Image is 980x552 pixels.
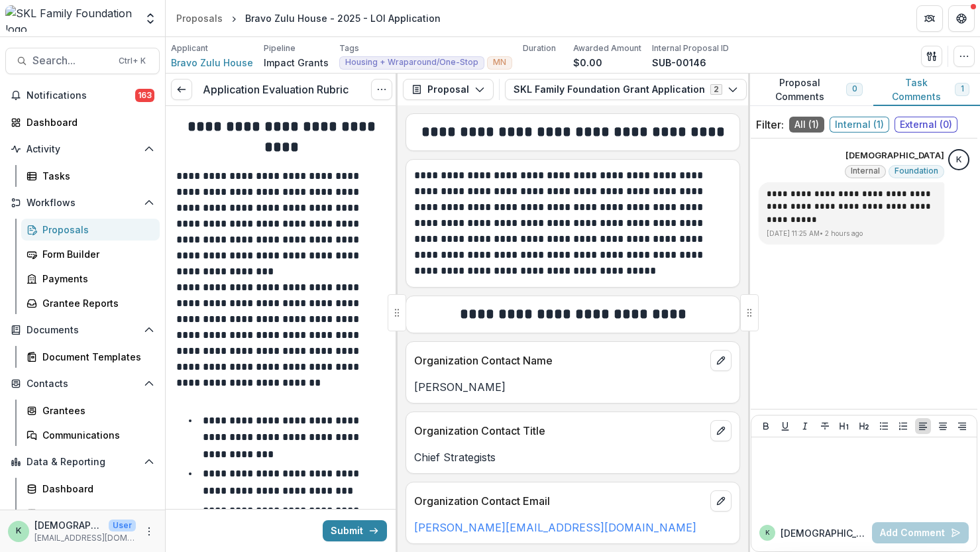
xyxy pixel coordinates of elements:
p: [PERSON_NAME] [414,379,732,395]
span: Workflows [27,197,138,209]
div: Form Builder [42,247,149,261]
a: Dashboard [21,478,160,500]
p: [EMAIL_ADDRESS][DOMAIN_NAME] [34,532,136,544]
span: Internal [851,166,880,176]
p: $0.00 [573,56,602,70]
p: Internal Proposal ID [652,42,729,54]
p: Organization Contact Name [414,353,705,368]
span: MN [493,58,506,67]
p: SUB-00146 [652,56,706,70]
div: Dashboard [42,482,149,496]
p: Awarded Amount [573,42,641,54]
button: Heading 2 [856,418,872,434]
div: kristen [956,156,961,164]
button: Submit [323,520,387,541]
div: kristen [16,527,21,535]
button: Open Data & Reporting [5,451,160,472]
p: Duration [523,42,556,54]
span: 163 [135,89,154,102]
button: Align Left [915,418,931,434]
a: Payments [21,268,160,290]
button: Get Help [948,5,975,32]
button: Align Right [954,418,970,434]
a: Tasks [21,165,160,187]
a: Proposals [21,219,160,241]
div: Ctrl + K [116,54,148,68]
button: Align Center [935,418,951,434]
h3: Application Evaluation Rubric [203,83,349,96]
p: Impact Grants [264,56,329,70]
button: Proposal Comments [748,74,873,106]
button: Open Workflows [5,192,160,213]
div: Bravo Zulu House - 2025 - LOI Application [245,11,441,25]
p: Pipeline [264,42,296,54]
p: [DATE] 11:25 AM • 2 hours ago [767,229,936,239]
a: Document Templates [21,346,160,368]
a: Form Builder [21,243,160,265]
button: Ordered List [895,418,911,434]
button: Open entity switcher [141,5,160,32]
div: Grantees [42,404,149,417]
button: Bullet List [876,418,892,434]
button: Heading 1 [836,418,852,434]
span: Activity [27,144,138,155]
div: kristen [765,529,770,536]
span: 1 [961,84,963,93]
div: Proposals [42,223,149,237]
button: Add Comment [872,522,969,543]
button: Underline [777,418,793,434]
a: [PERSON_NAME][EMAIL_ADDRESS][DOMAIN_NAME] [414,521,696,534]
a: Bravo Zulu House [171,56,253,70]
span: 0 [852,84,857,93]
a: Grantee Reports [21,292,160,314]
div: Proposals [176,11,223,25]
button: Bold [758,418,774,434]
a: Proposals [171,9,228,28]
button: Search... [5,48,160,74]
a: Data Report [21,502,160,524]
span: Contacts [27,378,138,390]
p: Organization Contact Title [414,423,705,439]
p: User [109,520,136,531]
span: Search... [32,54,111,67]
p: Tags [339,42,359,54]
span: Data & Reporting [27,457,138,468]
button: Notifications163 [5,85,160,106]
span: All ( 1 ) [789,117,824,133]
button: Open Activity [5,138,160,160]
button: edit [710,420,732,441]
p: [DEMOGRAPHIC_DATA] [34,518,103,532]
button: Open Documents [5,319,160,341]
button: Options [371,79,392,100]
nav: breadcrumb [171,9,446,28]
div: Payments [42,272,149,286]
button: Open Contacts [5,373,160,394]
div: Tasks [42,169,149,183]
div: Document Templates [42,350,149,364]
span: External ( 0 ) [895,117,957,133]
p: [DEMOGRAPHIC_DATA] [845,149,944,162]
span: Documents [27,325,138,336]
img: SKL Family Foundation logo [5,5,136,32]
span: Internal ( 1 ) [830,117,889,133]
span: Housing + Wraparound/One-Stop [345,58,478,67]
span: Notifications [27,90,135,101]
button: edit [710,490,732,512]
button: More [141,524,157,539]
a: Dashboard [5,111,160,133]
button: Partners [916,5,943,32]
div: Communications [42,428,149,442]
button: SKL Family Foundation Grant Application2 [505,79,747,100]
button: Italicize [797,418,813,434]
button: Proposal [403,79,494,100]
p: Organization Contact Email [414,493,705,509]
button: edit [710,350,732,371]
a: Grantees [21,400,160,421]
p: Applicant [171,42,208,54]
p: [DEMOGRAPHIC_DATA] [781,526,867,540]
div: Dashboard [27,115,149,129]
button: Strike [817,418,833,434]
button: Task Comments [873,74,980,106]
div: Data Report [42,506,149,520]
